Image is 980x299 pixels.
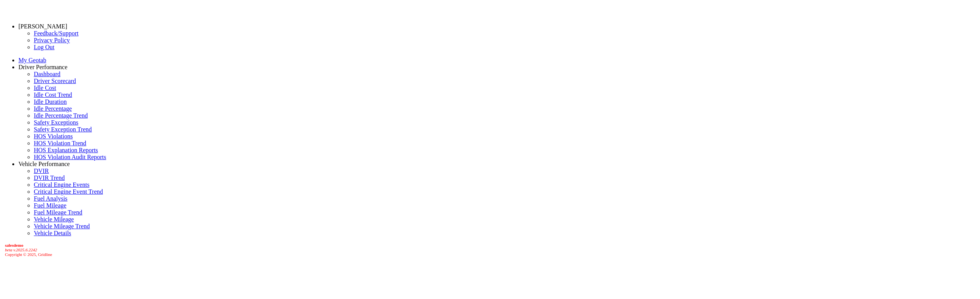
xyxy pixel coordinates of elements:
a: My Geotab [18,57,46,63]
a: Feedback/Support [34,30,78,37]
a: HOS Explanation Reports [34,147,98,153]
a: Fuel Mileage Trend [34,209,82,216]
a: DVIR Trend [34,174,65,181]
a: Vehicle Mileage Trend [34,223,90,229]
a: HOS Violation Audit Reports [34,154,106,160]
a: Critical Engine Events [34,181,89,188]
a: Vehicle Mileage [34,216,74,223]
a: Idle Duration [34,98,67,105]
a: Dashboard [34,71,60,77]
a: DVIR [34,168,49,174]
a: Vehicle Details [34,230,71,236]
a: Driver Performance [18,64,68,70]
a: Critical Engine Event Trend [34,188,103,195]
a: Privacy Policy [34,37,70,43]
a: Safety Exceptions [34,119,78,126]
div: Copyright © 2025, Gridline [5,243,977,257]
a: Safety Exception Trend [34,126,92,133]
a: Driver Scorecard [34,78,76,84]
a: Idle Percentage [34,105,72,112]
a: HOS Violation Trend [34,140,86,146]
a: Idle Percentage Trend [34,112,88,119]
b: salesdemo [5,243,23,248]
a: HOS Violations [34,133,73,140]
a: Vehicle Performance [18,161,70,167]
a: Fuel Analysis [34,195,68,202]
a: [PERSON_NAME] [18,23,67,30]
a: Fuel Mileage [34,202,66,209]
a: Log Out [34,44,55,50]
a: Idle Cost [34,85,56,91]
a: Idle Cost Trend [34,91,72,98]
i: beta v.2025.6.2242 [5,248,37,252]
